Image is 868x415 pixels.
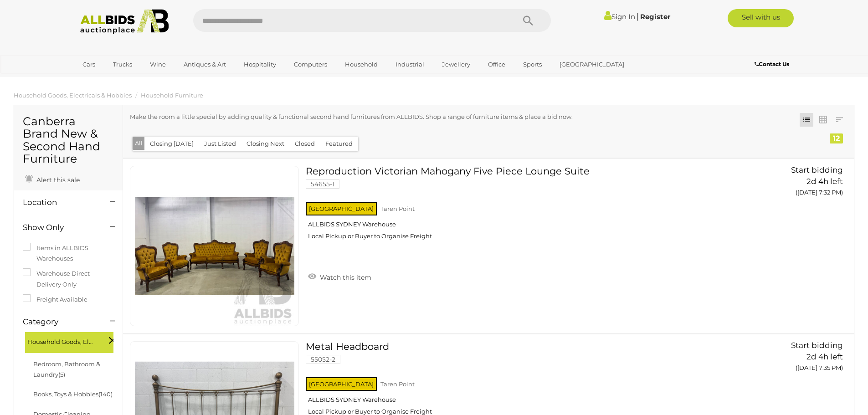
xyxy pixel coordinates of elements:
button: Search [505,9,551,32]
span: Alert this sale [34,176,80,184]
h4: Location [23,198,96,207]
a: Household [339,57,384,72]
a: Sports [517,57,548,72]
a: Household Goods, Electricals & Hobbies [14,92,132,99]
a: Household Furniture [141,92,203,99]
button: Just Listed [199,137,241,151]
a: Sign In [604,12,635,21]
a: Register [640,12,670,21]
button: Closing [DATE] [144,137,199,151]
label: Freight Available [23,294,87,305]
a: Office [482,57,511,72]
h1: Canberra Brand New & Second Hand Furniture [23,115,113,165]
a: Computers [288,57,333,72]
a: [GEOGRAPHIC_DATA] [554,57,630,72]
span: Watch this item [318,273,371,282]
img: Allbids.com.au [75,9,174,34]
b: Contact Us [755,61,789,67]
p: Make the room a little special by adding quality & functional second hand furnitures from ALLBIDS... [130,112,781,122]
span: (5) [58,371,65,378]
a: Bedroom, Bathroom & Laundry(5) [33,360,100,378]
h4: Category [23,318,96,326]
label: Items in ALLBIDS Warehouses [23,243,113,264]
img: 54655-1cc.jpeg [135,166,294,326]
span: (140) [98,390,113,398]
span: Household Goods, Electricals & Hobbies [27,334,96,347]
a: Alert this sale [23,172,82,186]
a: Industrial [390,57,430,72]
a: Wine [144,57,172,72]
button: Featured [320,137,358,151]
span: Start bidding [791,165,843,174]
a: Reproduction Victorian Mahogany Five Piece Lounge Suite 54655-1 [GEOGRAPHIC_DATA] Taren Point ALL... [313,166,725,247]
a: Trucks [107,57,138,72]
span: | [637,11,639,21]
a: Sell with us [728,9,794,27]
button: Closed [289,137,320,151]
span: Start bidding [791,341,843,350]
h4: Show Only [23,223,96,232]
a: Jewellery [436,57,476,72]
a: Watch this item [306,270,374,283]
a: Books, Toys & Hobbies(140) [33,390,113,398]
a: Contact Us [755,59,791,69]
a: Cars [77,57,101,72]
label: Warehouse Direct - Delivery Only [23,268,113,290]
button: All [133,137,145,150]
a: Antiques & Art [178,57,232,72]
div: 12 [830,133,843,143]
a: Start bidding 2d 4h left ([DATE] 7:32 PM) [740,166,845,201]
button: Closing Next [241,137,290,151]
a: Start bidding 2d 4h left ([DATE] 7:35 PM) [740,341,845,377]
a: Hospitality [238,57,282,72]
